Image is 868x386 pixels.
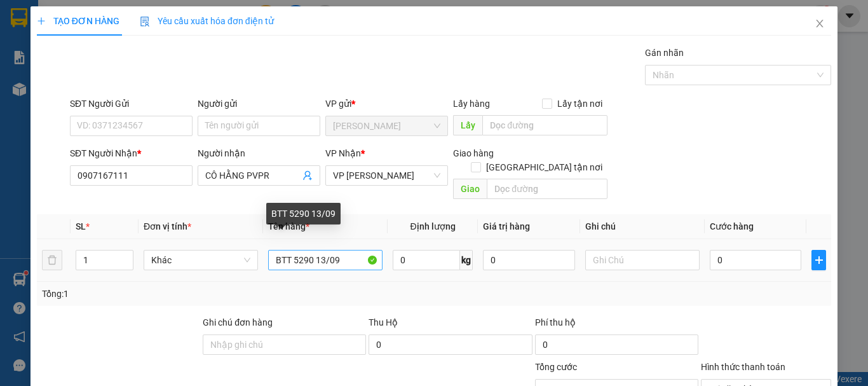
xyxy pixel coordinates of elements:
span: plus [812,255,825,265]
input: Ghi chú đơn hàng [203,334,366,355]
span: Hồ Chí Minh [333,116,440,135]
label: Gán nhãn [645,48,684,58]
span: Giao hàng [453,148,494,158]
input: 0 [483,250,574,270]
img: icon [140,17,150,27]
input: Ghi Chú [585,250,700,270]
span: Khác [151,251,250,270]
div: Tổng: 1 [42,287,336,301]
div: Người nhận [198,146,320,160]
span: Giao [453,179,487,199]
th: Ghi chú [580,214,705,239]
div: SĐT Người Nhận [70,146,193,160]
span: Yêu cầu xuất hóa đơn điện tử [140,16,274,26]
span: Lấy hàng [453,99,490,109]
span: Thu Hộ [369,317,398,327]
label: Ghi chú đơn hàng [203,317,273,327]
span: Định lượng [410,221,455,231]
span: Lấy tận nơi [552,97,607,111]
span: plus [37,17,46,25]
span: [GEOGRAPHIC_DATA] tận nơi [481,160,607,174]
div: SĐT Người Gửi [70,97,193,111]
span: Lấy [453,115,482,135]
div: Người gửi [198,97,320,111]
span: Đơn vị tính [144,221,191,231]
span: user-add [302,170,313,181]
span: VP Nhận [325,148,361,158]
div: BTT 5290 13/09 [266,203,341,224]
label: Hình thức thanh toán [701,362,785,372]
span: TẠO ĐƠN HÀNG [37,16,119,26]
span: SL [76,221,86,231]
span: close [815,18,825,29]
span: Tổng cước [535,362,577,372]
button: delete [42,250,62,270]
div: Phí thu hộ [535,315,698,334]
div: VP gửi [325,97,448,111]
span: VP Phan Rang [333,166,440,185]
input: Dọc đường [482,115,607,135]
span: Cước hàng [710,221,754,231]
span: kg [460,250,473,270]
button: plus [811,250,826,270]
input: Dọc đường [487,179,607,199]
button: Close [802,6,837,42]
input: VD: Bàn, Ghế [268,250,383,270]
span: Giá trị hàng [483,221,530,231]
